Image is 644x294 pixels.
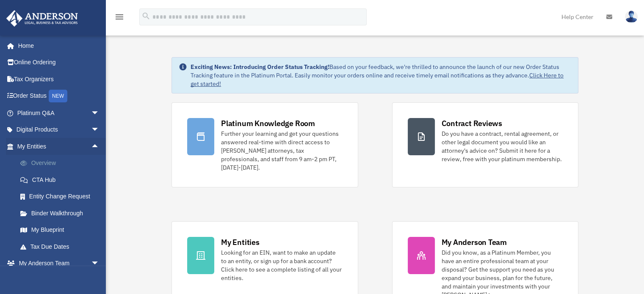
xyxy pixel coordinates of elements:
[6,121,112,138] a: Digital Productsarrow_drop_down
[191,63,329,71] strong: Exciting News: Introducing Order Status Tracking!
[91,138,108,155] span: arrow_drop_up
[6,54,112,71] a: Online Ordering
[114,12,124,22] i: menu
[221,248,342,282] div: Looking for an EIN, want to make an update to an entity, or sign up for a bank account? Click her...
[221,237,259,247] div: My Entities
[4,10,80,27] img: Anderson Advisors Platinum Portal
[12,155,112,172] a: Overview
[12,171,112,188] a: CTA Hub
[12,238,112,255] a: Tax Due Dates
[191,71,564,88] a: Click Here to get started!
[442,129,563,163] div: Do you have a contract, rental agreement, or other legal document you would like an attorney's ad...
[392,102,578,187] a: Contract Reviews Do you have a contract, rental agreement, or other legal document you would like...
[91,104,108,122] span: arrow_drop_down
[442,237,507,247] div: My Anderson Team
[221,129,342,172] div: Further your learning and get your questions answered real-time with direct access to [PERSON_NAM...
[6,104,112,121] a: Platinum Q&Aarrow_drop_down
[12,222,112,239] a: My Blueprint
[191,63,571,88] div: Based on your feedback, we're thrilled to announce the launch of our new Order Status Tracking fe...
[6,255,112,272] a: My Anderson Teamarrow_drop_down
[6,71,112,88] a: Tax Organizers
[12,205,112,222] a: Binder Walkthrough
[114,15,124,22] a: menu
[171,102,358,187] a: Platinum Knowledge Room Further your learning and get your questions answered real-time with dire...
[6,138,112,155] a: My Entitiesarrow_drop_up
[221,118,315,129] div: Platinum Knowledge Room
[6,37,108,54] a: Home
[442,118,502,129] div: Contract Reviews
[91,255,108,272] span: arrow_drop_down
[49,90,67,102] div: NEW
[6,88,112,105] a: Order StatusNEW
[625,11,638,23] img: User Pic
[12,188,112,205] a: Entity Change Request
[91,121,108,139] span: arrow_drop_down
[141,11,151,21] i: search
